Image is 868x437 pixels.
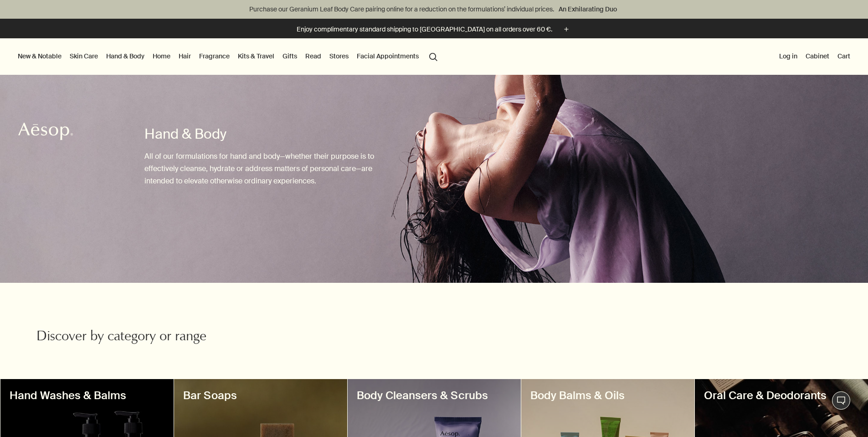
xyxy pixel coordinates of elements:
h3: Body Cleansers & Scrubs [357,388,512,403]
p: All of our formulations for hand and body—whether their purpose is to effectively cleanse, hydrat... [144,150,397,187]
a: Cabinet [804,50,831,62]
p: Purchase our Geranium Leaf Body Care pairing online for a reduction on the formulations’ individu... [9,5,859,14]
h3: Hand Washes & Balms [10,388,164,403]
a: An Exhilarating Duo [557,4,619,14]
h2: Discover by category or range [36,328,302,347]
h1: Hand & Body [144,125,397,143]
h3: Body Balms & Oils [530,388,685,403]
nav: supplementary [777,38,852,75]
button: Log in [777,50,799,62]
a: Kits & Travel [236,50,276,62]
button: Chat en direct [832,391,850,410]
button: New & Notable [16,50,63,62]
a: Fragrance [197,50,231,62]
button: Open search [425,47,442,65]
a: Home [151,50,172,62]
h3: Oral Care & Deodorants [704,388,859,403]
nav: primary [16,38,442,75]
a: Facial Appointments [355,50,421,62]
p: Enjoy complimentary standard shipping to [GEOGRAPHIC_DATA] on all orders over 60 €. [297,25,552,34]
button: Cart [836,50,852,62]
h3: Bar Soaps [183,388,338,403]
a: Hand & Body [104,50,146,62]
a: Read [303,50,323,62]
a: Skin Care [68,50,100,62]
a: Aesop [16,120,75,145]
svg: Aesop [18,122,73,140]
a: Gifts [281,50,299,62]
button: Stores [328,50,350,62]
a: Hair [177,50,193,62]
button: Enjoy complimentary standard shipping to [GEOGRAPHIC_DATA] on all orders over 60 €. [297,24,571,35]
